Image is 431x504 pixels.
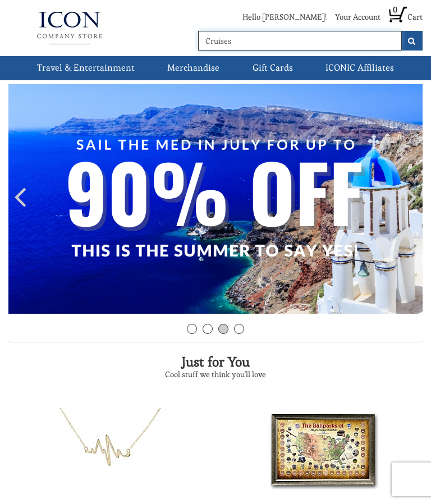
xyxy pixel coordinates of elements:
a: ICONIC Affiliates [321,56,398,80]
a: 0 Cart [389,12,423,22]
a: 1 [187,324,197,334]
a: Gift Cards [248,56,297,80]
a: Your Account [335,12,380,22]
h3: Cool stuff we think you'll love [8,370,423,379]
a: 2 [203,324,213,334]
a: 4 [234,324,244,334]
a: Travel & Entertainment [33,56,139,80]
img: Major League Baseball Parks Map 20x32 Framed Collage [267,408,379,492]
li: Hello [PERSON_NAME]! [234,11,327,28]
a: Merchandise [163,56,224,80]
img: Summer of Yes Med [8,84,423,314]
a: 3 [218,324,228,334]
img: Heartbeat Pendant Necklace – 14K Yellow Gold [52,408,164,492]
h2: Just for You [8,354,423,370]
